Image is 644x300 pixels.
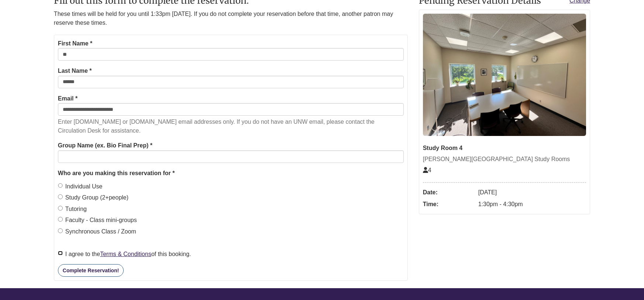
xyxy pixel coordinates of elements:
[423,198,475,210] dt: Time:
[58,206,63,211] input: Tutoring
[100,251,151,257] a: Terms & Conditions
[423,143,586,153] div: Study Room 4
[58,251,63,256] input: I agree to theTerms & Conditionsof this booking.
[58,194,63,199] input: Study Group (2+people)
[58,193,128,202] label: Study Group (2+people)
[478,187,586,198] dd: [DATE]
[423,154,586,164] div: [PERSON_NAME][GEOGRAPHIC_DATA] Study Rooms
[58,227,136,236] label: Synchronous Class / Zoom
[58,117,404,135] p: Enter [DOMAIN_NAME] or [DOMAIN_NAME] email addresses only. If you do not have an UNW email, pleas...
[423,14,586,136] img: Study Room 4
[423,187,475,198] dt: Date:
[58,94,78,103] label: Email *
[58,217,63,222] input: Faculty - Class mini-groups
[58,168,404,178] legend: Who are you making this reservation for *
[58,204,87,214] label: Tutoring
[478,198,586,210] dd: 1:30pm - 4:30pm
[58,182,103,191] label: Individual Use
[58,183,63,188] input: Individual Use
[58,215,137,225] label: Faculty - Class mini-groups
[423,167,431,173] span: The capacity of this space
[58,66,92,76] label: Last Name *
[58,141,152,150] label: Group Name (ex. Bio Final Prep) *
[58,249,191,259] label: I agree to the of this booking.
[58,264,124,277] button: Complete Reservation!
[54,10,408,27] p: These times will be held for you until 1:33pm [DATE]. If you do not complete your reservation bef...
[58,228,63,233] input: Synchronous Class / Zoom
[58,39,92,48] label: First Name *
